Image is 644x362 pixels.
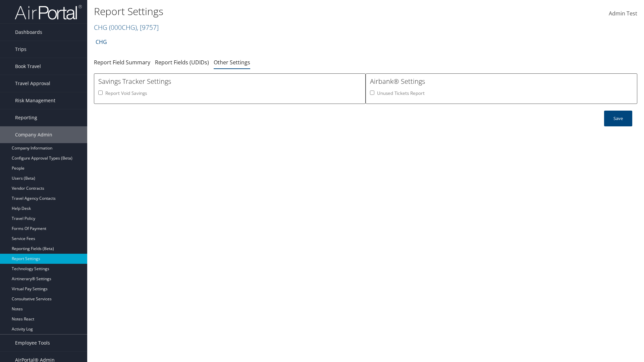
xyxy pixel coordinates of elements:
[15,109,37,126] span: Reporting
[94,59,150,66] a: Report Field Summary
[609,10,637,17] span: Admin Test
[15,126,52,143] span: Company Admin
[155,59,209,66] a: Report Fields (UDIDs)
[377,90,425,97] label: Unused Tickets Report
[15,4,82,20] img: airportal-logo.png
[214,59,250,66] a: Other Settings
[15,58,41,75] span: Book Travel
[15,24,42,41] span: Dashboards
[109,23,137,32] span: ( 000CHG )
[15,335,50,351] span: Employee Tools
[137,23,159,32] span: , [ 9757 ]
[94,4,456,18] h1: Report Settings
[98,77,361,86] h3: Savings Tracker Settings
[94,23,159,32] a: CHG
[96,35,107,49] a: CHG
[370,77,633,86] h3: Airbank® Settings
[604,111,632,126] button: Save
[609,3,637,24] a: Admin Test
[15,75,50,92] span: Travel Approval
[15,41,26,58] span: Trips
[105,90,147,97] label: Report Void Savings
[15,92,55,109] span: Risk Management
